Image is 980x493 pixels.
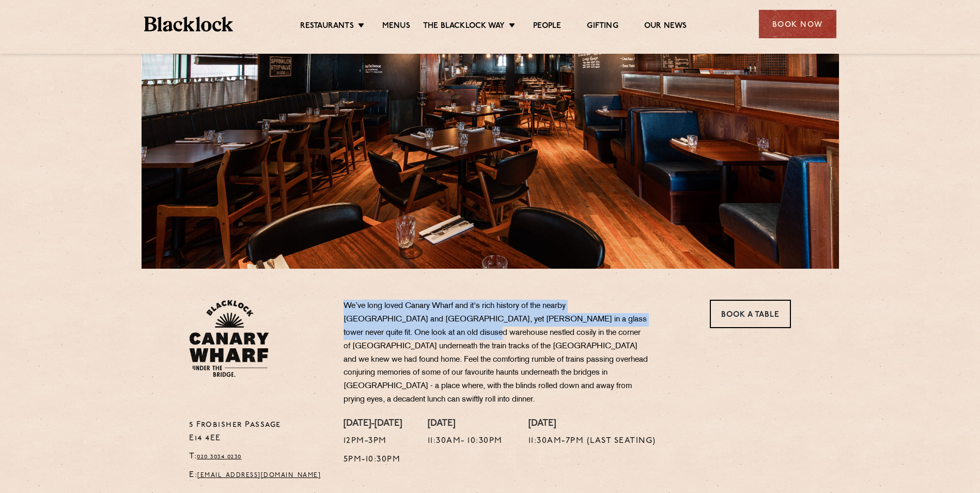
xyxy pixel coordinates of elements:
h4: [DATE] [528,419,656,430]
p: 12pm-3pm [344,435,402,448]
p: 11:30am-7pm (Last Seating) [528,435,656,448]
a: Our News [644,21,687,33]
a: Restaurants [300,21,354,33]
a: [EMAIL_ADDRESS][DOMAIN_NAME] [197,472,321,479]
a: Menus [382,21,410,33]
p: We’ve long loved Canary Wharf and it's rich history of the nearby [GEOGRAPHIC_DATA] and [GEOGRAPH... [344,300,648,407]
a: People [533,21,561,33]
h4: [DATE] [428,419,503,430]
p: 5 Frobisher Passage E14 4EE [189,419,328,445]
a: 020 3034 0230 [197,454,242,460]
h4: [DATE]-[DATE] [344,419,402,430]
div: Book Now [759,10,836,38]
img: BL_Textured_Logo-footer-cropped.svg [144,17,234,32]
p: 11:30am- 10:30pm [428,435,503,448]
a: Book a Table [710,300,791,328]
a: Gifting [587,21,618,33]
p: 5pm-10:30pm [344,453,402,467]
a: The Blacklock Way [423,21,505,33]
img: BL_CW_Logo_Website.svg [189,300,269,377]
p: T: [189,450,328,464]
p: E: [189,469,328,482]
